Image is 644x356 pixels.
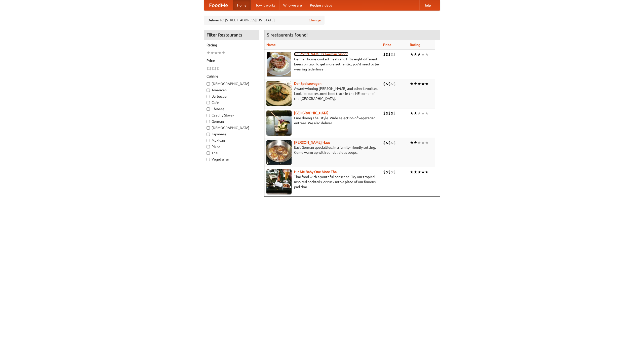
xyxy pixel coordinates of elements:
label: Barbecue [207,94,256,99]
input: Czech / Slovak [207,114,210,117]
li: $ [386,110,388,116]
input: Pizza [207,145,210,148]
li: $ [391,140,393,145]
a: Rating [410,43,420,47]
li: $ [214,66,217,71]
img: kohlhaus.jpg [266,140,292,165]
li: ★ [421,52,425,57]
li: ★ [417,110,421,116]
input: Chinese [207,107,210,111]
li: ★ [417,52,421,57]
input: Cafe [207,101,210,104]
img: satay.jpg [266,110,292,136]
li: ★ [417,169,421,175]
p: East German specialties, in a family-friendly setting. Come warm up with our delicious soups. [266,145,379,155]
label: Pizza [207,144,256,149]
li: $ [393,81,396,87]
label: Cafe [207,100,256,105]
label: Czech / Slovak [207,113,256,118]
li: $ [391,52,393,57]
a: How it works [251,0,279,10]
input: [DEMOGRAPHIC_DATA] [207,82,210,86]
img: speisewagen.jpg [266,81,292,106]
li: ★ [421,169,425,175]
ng-pluralize: 5 restaurants found! [267,32,308,37]
li: $ [393,140,396,145]
a: Who we are [279,0,306,10]
li: $ [388,52,391,57]
li: ★ [425,140,429,145]
label: Vegetarian [207,157,256,162]
a: Home [233,0,251,10]
li: $ [393,169,396,175]
li: ★ [421,81,425,87]
li: $ [391,110,393,116]
a: [GEOGRAPHIC_DATA] [294,111,329,115]
input: Mexican [207,139,210,142]
li: ★ [414,169,417,175]
li: $ [383,81,386,87]
input: Thai [207,151,210,155]
label: Japanese [207,132,256,137]
li: ★ [210,50,214,56]
li: ★ [414,140,417,145]
a: Recipe videos [306,0,336,10]
label: [DEMOGRAPHIC_DATA] [207,81,256,86]
li: ★ [222,50,225,56]
li: $ [383,110,386,116]
li: ★ [410,110,414,116]
li: $ [383,169,386,175]
li: $ [212,66,214,71]
li: $ [383,140,386,145]
a: Hit Me Baby One More Thai [294,170,338,174]
p: Thai food with a youthful bar scene. Try our tropical inspired cocktails, or tuck into a plate of... [266,174,379,189]
li: $ [388,169,391,175]
li: $ [391,169,393,175]
li: $ [386,140,388,145]
a: [PERSON_NAME] Haus [294,140,330,144]
h5: Rating [207,43,256,48]
li: ★ [425,81,429,87]
li: ★ [417,140,421,145]
label: [DEMOGRAPHIC_DATA] [207,125,256,130]
li: ★ [421,140,425,145]
input: [DEMOGRAPHIC_DATA] [207,126,210,130]
h5: Cuisine [207,74,256,79]
li: $ [388,140,391,145]
a: Name [266,43,276,47]
li: $ [393,110,396,116]
a: [PERSON_NAME]'s German Saloon [294,52,348,56]
li: $ [386,81,388,87]
div: Deliver to: [STREET_ADDRESS][US_STATE] [204,16,325,25]
li: $ [388,81,391,87]
li: $ [386,52,388,57]
img: babythai.jpg [266,169,292,194]
li: $ [393,52,396,57]
img: esthers.jpg [266,52,292,77]
li: $ [386,169,388,175]
li: ★ [207,50,210,56]
li: ★ [425,52,429,57]
input: Barbecue [207,95,210,98]
h4: Filter Restaurants [204,30,259,40]
a: Der Speisewagen [294,82,321,86]
li: ★ [414,52,417,57]
li: $ [391,81,393,87]
a: Price [383,43,391,47]
input: Japanese [207,133,210,136]
li: ★ [425,169,429,175]
input: Vegetarian [207,158,210,161]
label: German [207,119,256,124]
input: German [207,120,210,123]
li: $ [207,66,209,71]
label: Chinese [207,106,256,111]
li: ★ [421,110,425,116]
li: ★ [410,81,414,87]
a: Change [309,18,321,23]
p: Fine dining Thai-style. Wide selection of vegetarian entrées. We also deliver. [266,115,379,126]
